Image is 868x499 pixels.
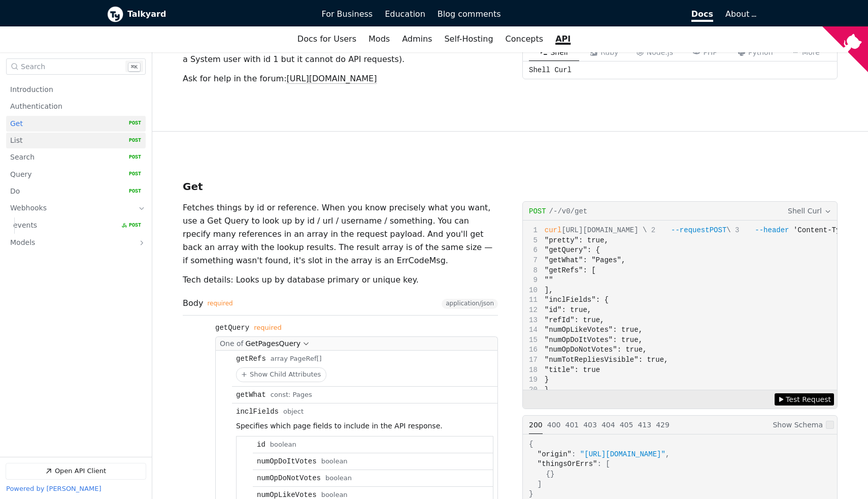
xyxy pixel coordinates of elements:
[10,85,53,95] span: Introduction
[207,300,232,307] div: required
[183,180,203,193] h3: Get
[602,421,615,429] span: 404
[691,9,713,22] span: Docs
[710,226,727,234] span: POST
[775,393,834,406] button: Test Request
[665,450,670,458] span: ,
[10,119,23,129] span: Get
[10,150,141,166] a: Search POST
[362,30,396,48] a: Mods
[183,299,233,308] span: Body
[620,421,633,429] span: 405
[647,48,673,56] span: Node.js
[245,339,301,348] span: GetPagesQuery
[121,120,141,127] span: POST
[10,201,127,217] a: Webhooks
[385,9,425,19] span: Education
[545,376,549,384] span: }
[538,450,572,458] span: "origin"
[215,324,249,332] div: getQuery
[10,167,141,182] a: Query POST
[236,408,279,416] div: inclFields
[220,339,243,348] span: One of
[10,186,20,196] span: Do
[545,336,643,344] span: "numOpDoItVotes": true,
[6,463,146,479] a: Open API Client
[546,470,550,478] span: {
[293,391,312,399] span: Pages
[10,235,127,251] a: Models
[10,102,62,111] span: Authentication
[316,6,379,23] a: For Business
[215,336,498,350] button: One ofGetPagesQuery
[121,188,141,195] span: POST
[121,222,141,229] span: POST
[781,44,831,61] button: More
[131,65,135,71] span: ⌘
[597,460,601,468] span: :
[545,346,647,354] span: "numOpDoNotVotes": true,
[236,420,493,432] p: Specifies which page fields to include in the API response.
[529,440,533,448] span: {
[580,450,665,458] span: "[URL][DOMAIN_NAME]"
[545,266,596,274] span: "getRefs": [
[10,116,141,132] a: Get POST
[257,441,265,449] div: id
[549,207,588,215] span: /-/v0/get
[545,386,549,394] span: }
[545,286,553,294] span: ],
[13,221,37,231] span: events
[10,238,35,247] span: Models
[128,63,141,72] kbd: k
[550,470,554,478] span: }
[127,8,308,21] b: Talkyard
[529,490,533,498] span: }
[10,170,32,179] span: Query
[287,74,377,83] a: [URL][DOMAIN_NAME]
[438,30,499,48] a: Self-Hosting
[529,226,647,234] span: [URL][DOMAIN_NAME] \
[21,63,45,71] span: Search
[107,6,308,22] a: Talkyard logoTalkyard
[802,48,820,56] span: More
[107,6,123,22] img: Talkyard logo
[786,394,831,405] span: Test Request
[572,450,576,458] span: :
[257,474,321,482] div: numOpDoNotVotes
[270,441,296,449] span: boolean
[600,48,618,56] span: Ruby
[379,6,431,23] a: Education
[545,276,553,284] span: ""
[10,99,141,114] a: Authentication
[538,460,597,468] span: "thingsOrErrs"
[647,226,730,234] span: \
[10,183,141,199] a: Do POST
[770,416,837,434] label: Show Schema
[549,30,577,48] a: API
[547,421,561,429] span: 400
[545,366,600,374] span: "title": true
[545,356,669,364] span: "numTotRepliesVisible": true,
[725,9,755,19] a: About
[121,154,141,161] span: POST
[271,391,293,399] div: const:
[507,6,720,23] a: Docs
[787,205,832,217] button: Shell Curl
[565,421,579,429] span: 401
[431,6,507,23] a: Blog comments
[748,48,773,56] span: Python
[396,30,438,48] a: Admins
[703,48,717,56] span: PHP
[550,48,567,56] span: Shell
[257,491,317,499] div: numOpLikeVotes
[545,326,643,334] span: "numOpLikeVotes": true,
[606,460,610,468] span: [
[538,480,542,488] span: ]
[254,324,281,332] div: required
[545,246,600,254] span: "getQuery": {
[257,457,317,465] div: numOpDoItVotes
[321,458,348,465] span: boolean
[438,9,501,19] span: Blog comments
[522,61,838,79] div: Shell Curl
